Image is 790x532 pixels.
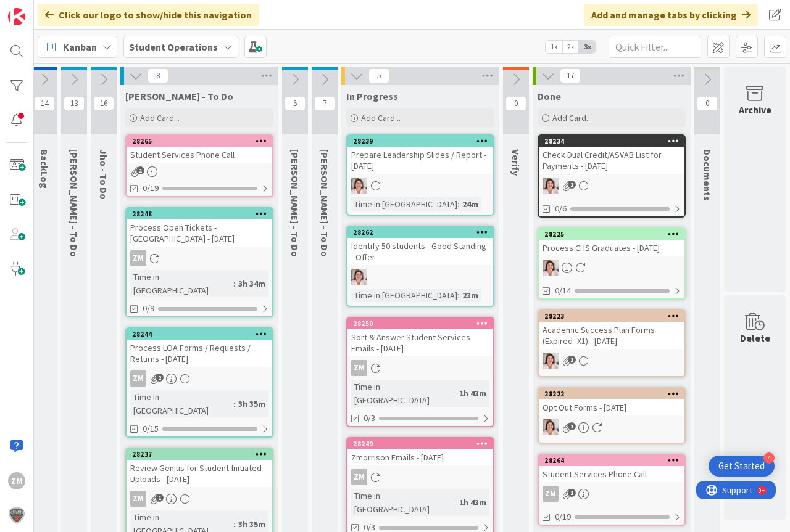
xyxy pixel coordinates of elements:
div: 9+ [62,5,69,15]
div: 3h 34m [235,277,268,290]
span: In Progress [346,90,398,102]
div: 28237 [127,449,272,460]
span: 0/19 [555,510,571,523]
div: EW [347,269,493,285]
span: : [233,517,235,531]
div: 28265 [127,136,272,147]
a: 28262Identify 50 students - Good Standing - OfferEWTime in [GEOGRAPHIC_DATA]:23m [346,226,494,307]
img: EW [351,178,367,194]
div: 24m [459,197,481,211]
input: Quick Filter... [609,36,701,58]
div: Archive [739,102,771,117]
div: 28262 [347,227,493,238]
span: BackLog [38,149,51,189]
div: Process CHS Graduates - [DATE] [539,240,684,256]
div: 3h 35m [235,517,268,531]
div: 28244 [132,330,272,338]
div: 1h 43m [456,387,489,400]
div: 28264 [544,456,684,465]
a: 28265Student Services Phone Call0/19 [125,134,273,197]
span: 1 [568,489,576,497]
div: Time in [GEOGRAPHIC_DATA] [351,289,457,302]
div: Time in [GEOGRAPHIC_DATA] [351,197,457,211]
img: EW [543,353,559,369]
span: 16 [93,96,114,111]
div: Sort & Answer Student Services Emails - [DATE] [347,329,493,356]
img: Visit kanbanzone.com [8,8,25,25]
div: 28250 [353,319,493,328]
div: ZM [351,469,367,485]
div: 28223 [544,312,684,321]
div: 23m [459,289,481,302]
span: 0 [697,96,718,111]
a: 28223Academic Success Plan Forms (Expired_X1) - [DATE]EW [538,309,686,377]
span: : [457,197,459,211]
div: Process Open Tickets - [GEOGRAPHIC_DATA] - [DATE] [127,219,272,247]
div: EW [347,178,493,194]
div: Check Dual Credit/ASVAB List for Payments - [DATE] [539,147,684,174]
a: 28222Opt Out Forms - [DATE]EW [538,387,686,444]
div: ZM [351,360,367,376]
div: 28262Identify 50 students - Good Standing - Offer [347,227,493,265]
img: avatar [8,507,25,524]
div: 28250Sort & Answer Student Services Emails - [DATE] [347,318,493,356]
div: EW [539,419,684,435]
div: 28239 [353,137,493,145]
div: 28250 [347,318,493,329]
div: Prepare Leadership Slides / Report - [DATE] [347,147,493,174]
a: 28264Student Services Phone CallZM0/19 [538,454,686,526]
div: 28222 [544,390,684,398]
span: 17 [560,68,581,83]
span: 13 [64,96,85,111]
div: 28248 [132,210,272,218]
img: EW [543,260,559,276]
div: Click our logo to show/hide this navigation [38,4,259,26]
div: 28225Process CHS Graduates - [DATE] [539,229,684,256]
span: : [457,289,459,302]
span: : [233,277,235,290]
div: Review Genius for Student-Initiated Uploads - [DATE] [127,460,272,487]
div: Delete [740,330,770,345]
div: 28234 [544,137,684,145]
span: 7 [314,96,335,111]
span: 1 [568,422,576,430]
span: 0/3 [364,412,375,425]
div: 28248 [127,208,272,219]
div: 28249Zmorrison Emails - [DATE] [347,438,493,465]
div: 28234Check Dual Credit/ASVAB List for Payments - [DATE] [539,136,684,174]
span: 0/15 [143,422,159,435]
span: Add Card... [140,112,180,123]
div: Add and manage tabs by clicking [584,4,758,26]
div: ZM [347,360,493,376]
span: 8 [148,68,168,83]
span: : [454,387,456,400]
span: : [454,496,456,509]
div: EW [539,353,684,369]
span: Add Card... [552,112,592,123]
div: Time in [GEOGRAPHIC_DATA] [351,489,454,516]
div: 28239Prepare Leadership Slides / Report - [DATE] [347,136,493,174]
div: 28264Student Services Phone Call [539,455,684,482]
div: 28237Review Genius for Student-Initiated Uploads - [DATE] [127,449,272,487]
div: ZM [127,370,272,387]
b: Student Operations [129,41,218,53]
div: ZM [130,250,146,266]
div: EW [539,178,684,194]
span: Add Card... [361,112,401,123]
img: EW [543,419,559,435]
div: Academic Success Plan Forms (Expired_X1) - [DATE] [539,322,684,349]
img: EW [351,269,367,285]
div: 28264 [539,455,684,466]
div: 28265 [132,137,272,145]
span: 2x [562,41,579,53]
img: EW [543,178,559,194]
div: 4 [763,452,775,464]
div: 28249 [347,438,493,449]
div: 28244Process LOA Forms / Requests / Returns - [DATE] [127,329,272,367]
span: 5 [368,68,389,83]
span: Kanban [63,39,97,54]
span: 1 [136,166,144,174]
div: 28237 [132,450,272,459]
div: ZM [347,469,493,485]
div: ZM [127,491,272,507]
